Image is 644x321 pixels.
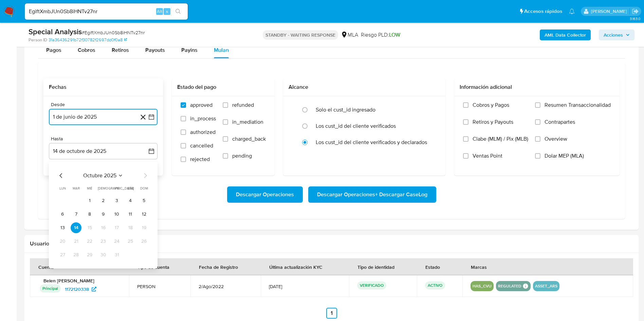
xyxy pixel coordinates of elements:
[604,29,623,40] span: Acciones
[569,8,575,14] a: Notificaciones
[630,16,641,21] span: 3.163.0
[166,8,168,15] span: s
[25,7,188,16] input: Buscar usuario o caso...
[632,8,639,15] a: Salir
[524,8,562,15] span: Accesos rápidos
[82,29,145,36] span: # EgiftXmbJUn0Sb8iHNTv27nr
[49,37,127,43] a: 31a36436291b72f30782f2697dd0f0a8
[30,240,633,247] h2: Usuarios Asociados
[157,8,162,15] span: Alt
[341,31,358,39] div: MLA
[171,7,185,16] button: search-icon
[591,8,629,15] p: gustavo.deseta@mercadolibre.com
[540,29,591,40] button: AML Data Collector
[599,29,634,40] button: Acciones
[263,30,338,40] p: STANDBY - WAITING RESPONSE
[389,31,400,39] span: LOW
[545,29,586,40] b: AML Data Collector
[29,37,47,43] b: Person ID
[361,31,400,39] span: Riesgo PLD:
[29,26,82,37] b: Special Analysis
